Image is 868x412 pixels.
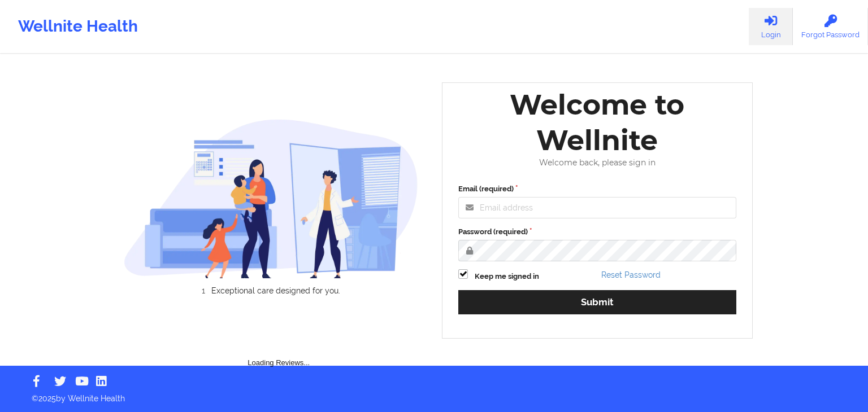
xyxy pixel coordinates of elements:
[793,8,868,45] a: Forgot Password
[124,119,419,278] img: wellnite-auth-hero_200.c722682e.png
[458,197,736,218] input: Email address
[749,8,793,45] a: Login
[450,87,744,158] div: Welcome to Wellnite
[458,183,736,195] label: Email (required)
[475,271,539,282] label: Keep me signed in
[458,290,736,314] button: Submit
[133,286,418,295] li: Exceptional care designed for you.
[124,314,435,369] div: Loading Reviews...
[24,385,844,404] p: © 2025 by Wellnite Health
[458,226,736,238] label: Password (required)
[601,270,661,279] a: Reset Password
[450,158,744,168] div: Welcome back, please sign in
